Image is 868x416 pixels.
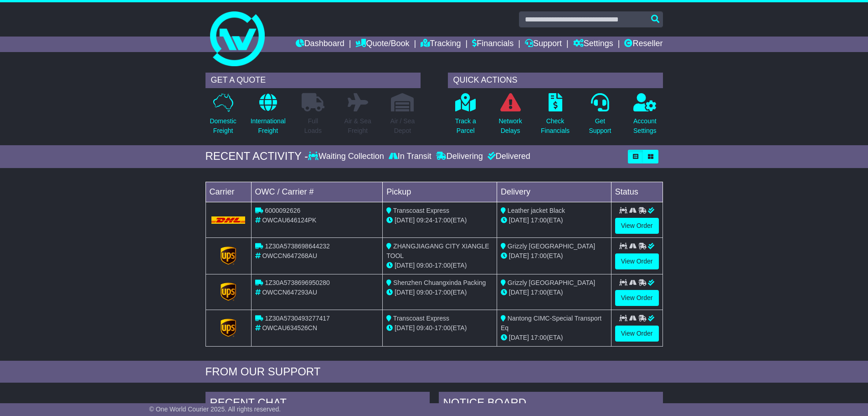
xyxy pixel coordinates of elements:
[393,207,449,214] span: Transcoast Express
[355,37,409,52] a: Quote/Book
[386,288,493,297] div: - (ETA)
[508,242,595,250] span: Grizzly [GEOGRAPHIC_DATA]
[221,247,236,265] img: GetCarrierServiceLogo
[383,182,497,202] td: Pickup
[149,405,281,413] span: © One World Courier 2025. All rights reserved.
[498,116,522,136] p: Network Delays
[386,152,434,162] div: In Transit
[262,252,317,259] span: OWCCN647268AU
[211,216,246,224] img: DHL.png
[395,216,415,224] span: [DATE]
[615,218,659,234] a: View Order
[525,37,562,52] a: Support
[210,116,236,136] p: Domestic Freight
[302,116,324,136] p: Full Loads
[497,182,611,202] td: Delivery
[498,93,522,141] a: NetworkDelays
[265,315,329,322] span: 1Z30A5730493277417
[393,279,486,286] span: Shenzhen Chuangxinda Packing
[251,116,286,136] p: International Freight
[393,315,449,322] span: Transcoast Express
[435,216,451,224] span: 17:00
[541,116,570,136] p: Check Financials
[221,283,236,301] img: GetCarrierServiceLogo
[205,150,308,163] div: RECENT ACTIVITY -
[395,324,415,332] span: [DATE]
[485,152,530,162] div: Delivered
[205,182,251,202] td: Carrier
[472,37,514,52] a: Financials
[509,252,529,259] span: [DATE]
[588,93,611,141] a: GetSupport
[395,262,415,269] span: [DATE]
[386,261,493,270] div: - (ETA)
[531,334,547,341] span: 17:00
[501,315,601,332] span: Nantong CIMC-Special Transport Eq
[508,207,565,214] span: Leather jacket Black
[386,242,489,259] span: ZHANGJIAGANG CITY XIANGLE TOOL
[540,93,570,141] a: CheckFinancials
[435,289,451,296] span: 17:00
[386,216,493,225] div: - (ETA)
[434,152,485,162] div: Delivering
[509,289,529,296] span: [DATE]
[416,262,432,269] span: 09:00
[262,324,317,332] span: OWCAU634526CN
[633,93,657,141] a: AccountSettings
[344,116,371,136] p: Air & Sea Freight
[416,289,432,296] span: 09:00
[501,216,607,225] div: (ETA)
[615,326,659,342] a: View Order
[615,290,659,306] a: View Order
[262,289,317,296] span: OWCCN647293AU
[435,324,451,332] span: 17:00
[296,37,344,52] a: Dashboard
[624,37,663,52] a: Reseller
[509,334,529,341] span: [DATE]
[573,37,613,52] a: Settings
[421,37,461,52] a: Tracking
[251,182,383,202] td: OWC / Carrier #
[531,289,547,296] span: 17:00
[205,365,663,379] div: FROM OUR SUPPORT
[589,116,611,136] p: Get Support
[531,216,547,224] span: 17:00
[448,73,663,88] div: QUICK ACTIONS
[531,252,547,259] span: 17:00
[501,288,607,297] div: (ETA)
[221,319,236,337] img: GetCarrierServiceLogo
[501,251,607,261] div: (ETA)
[265,279,329,286] span: 1Z30A5738696950280
[611,182,663,202] td: Status
[262,216,316,224] span: OWCAU646124PK
[455,93,477,141] a: Track aParcel
[435,262,451,269] span: 17:00
[615,253,659,269] a: View Order
[265,242,329,250] span: 1Z30A5738698644232
[509,216,529,224] span: [DATE]
[416,324,432,332] span: 09:40
[395,289,415,296] span: [DATE]
[386,323,493,333] div: - (ETA)
[265,207,300,214] span: 6000092626
[416,216,432,224] span: 09:24
[633,116,657,136] p: Account Settings
[390,116,415,136] p: Air / Sea Depot
[250,93,286,141] a: InternationalFreight
[501,333,607,342] div: (ETA)
[205,73,421,88] div: GET A QUOTE
[455,116,476,136] p: Track a Parcel
[308,152,386,162] div: Waiting Collection
[508,279,595,286] span: Grizzly [GEOGRAPHIC_DATA]
[209,93,236,141] a: DomesticFreight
